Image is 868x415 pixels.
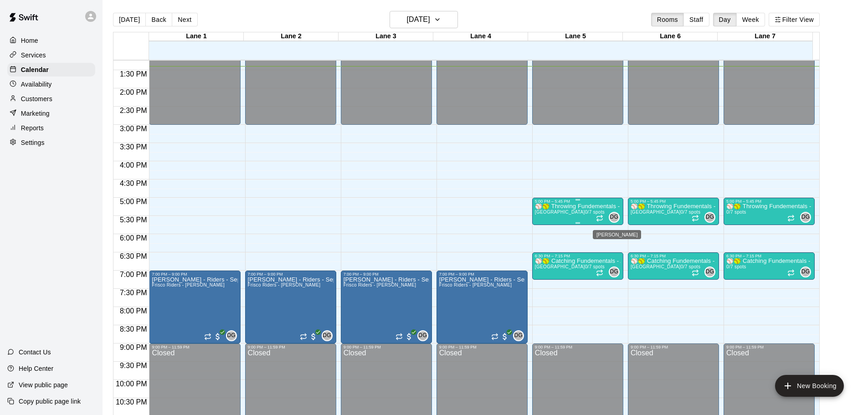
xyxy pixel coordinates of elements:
[517,330,524,341] span: Daniel Gonzalez
[736,13,765,26] button: Week
[21,36,38,45] p: Home
[535,254,621,258] div: 6:30 PM – 7:15 PM
[390,11,458,28] button: [DATE]
[309,332,318,341] span: All customers have paid
[323,331,331,340] span: DG
[113,398,149,406] span: 10:30 PM
[535,345,621,349] div: 9:00 PM – 11:59 PM
[681,264,701,269] span: 0/7 spots filled
[118,161,149,169] span: 4:00 PM
[7,63,95,77] a: Calendar
[775,375,844,397] button: add
[683,13,709,26] button: Staff
[726,199,812,204] div: 5:00 PM – 5:45 PM
[535,199,621,204] div: 5:00 PM – 5:45 PM
[145,13,172,26] button: Back
[118,70,149,78] span: 1:30 PM
[631,199,716,204] div: 5:00 PM – 5:45 PM
[801,267,810,277] span: DG
[204,333,211,340] span: Recurring event
[439,345,525,349] div: 9:00 PM – 11:59 PM
[118,143,149,151] span: 3:30 PM
[226,330,237,341] div: Daniel Gonzalez
[248,282,321,287] span: Frisco Riders - [PERSON_NAME]
[708,212,715,223] span: Daniel Gonzalez
[787,269,795,277] span: Recurring event
[609,212,620,223] div: Daniel Gonzalez
[244,32,339,41] div: Lane 2
[800,212,811,223] div: Daniel Gonzalez
[7,121,95,135] a: Reports
[118,362,149,369] span: 9:30 PM
[118,289,149,297] span: 7:30 PM
[19,380,68,389] p: View public page
[706,267,714,277] span: DG
[609,266,620,277] div: Daniel Gonzalez
[152,272,237,277] div: 7:00 PM – 9:00 PM
[7,77,95,91] div: Availability
[227,331,236,340] span: DG
[149,32,244,41] div: Lane 1
[528,32,623,41] div: Lane 5
[804,212,811,223] span: Daniel Gonzalez
[230,330,237,341] span: Daniel Gonzalez
[113,380,149,388] span: 10:00 PM
[7,34,95,47] a: Home
[439,272,525,277] div: 7:00 PM – 9:00 PM
[800,266,811,277] div: Daniel Gonzalez
[628,198,719,225] div: 5:00 PM – 5:45 PM: ⚾🥎 Throwing Fundementals - Ages 7 to 10 - Thursdays 5:00 to 5:45 ⚾🥎
[118,307,149,315] span: 8:00 PM
[19,364,53,373] p: Help Center
[21,94,52,103] p: Customers
[651,13,684,26] button: Rooms
[535,210,585,215] span: [GEOGRAPHIC_DATA]
[21,80,52,89] p: Availability
[118,198,149,205] span: 5:00 PM
[612,212,620,223] span: Daniel Gonzalez
[7,136,95,149] a: Settings
[417,330,428,341] div: Daniel Gonzalez
[439,282,512,287] span: Frisco Riders - [PERSON_NAME]
[7,107,95,120] div: Marketing
[7,92,95,106] a: Customers
[628,252,719,280] div: 6:30 PM – 7:15 PM: ⚾🥎 Catching Fundementals - Ages 7 to 10 - Thursdays 6:30 to 7:15 ⚾🥎
[248,272,334,277] div: 7:00 PM – 9:00 PM
[585,210,605,215] span: 0/7 spots filled
[407,13,430,26] h6: [DATE]
[322,330,333,341] div: Daniel Gonzalez
[113,13,146,26] button: [DATE]
[726,264,746,269] span: 0/7 spots filled
[7,48,95,62] div: Services
[713,13,737,26] button: Day
[500,332,509,341] span: All customers have paid
[631,264,681,269] span: [GEOGRAPHIC_DATA]
[213,332,222,341] span: All customers have paid
[769,13,820,26] button: Filter View
[593,230,641,239] div: [PERSON_NAME]
[726,254,812,258] div: 6:30 PM – 7:15 PM
[708,266,715,277] span: Daniel Gonzalez
[513,330,524,341] div: Daniel Gonzalez
[152,282,225,287] span: Frisco Riders - [PERSON_NAME]
[726,345,812,349] div: 9:00 PM – 11:59 PM
[726,210,746,215] span: 0/7 spots filled
[339,32,433,41] div: Lane 3
[395,333,403,340] span: Recurring event
[433,32,528,41] div: Lane 4
[344,272,429,277] div: 7:00 PM – 9:00 PM
[596,269,603,277] span: Recurring event
[118,271,149,278] span: 7:00 PM
[692,269,699,277] span: Recurring event
[692,215,699,222] span: Recurring event
[585,264,605,269] span: 0/7 spots filled
[535,264,585,269] span: [GEOGRAPHIC_DATA]
[437,271,528,343] div: 7:00 PM – 9:00 PM: Jason - Riders - Sept
[21,138,45,147] p: Settings
[21,123,44,133] p: Reports
[704,266,715,277] div: Daniel Gonzalez
[532,252,623,280] div: 6:30 PM – 7:15 PM: ⚾🥎 Catching Fundementals - Ages 7 to 10 - Thursdays 6:30 to 7:15 ⚾🥎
